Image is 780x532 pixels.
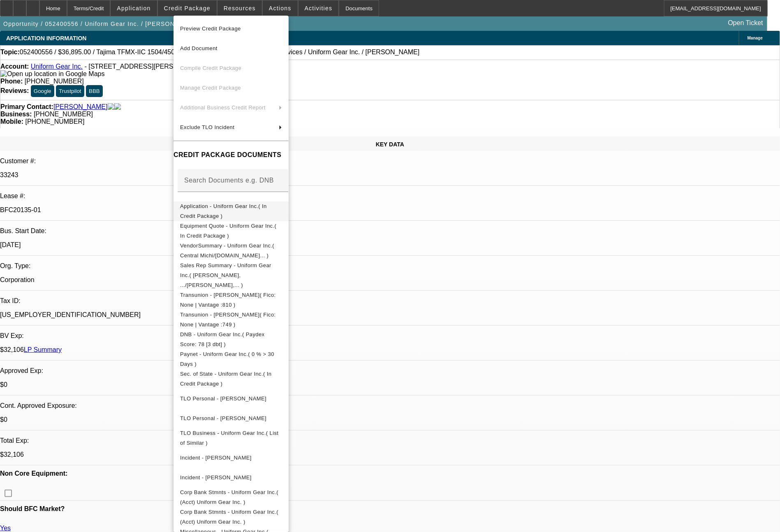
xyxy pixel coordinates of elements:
mat-label: Search Documents e.g. DNB [184,177,274,184]
span: Corp Bank Stmnts - Uniform Gear Inc.( (Acct) Uniform Gear Inc. ) [180,509,278,525]
span: TLO Personal - [PERSON_NAME] [180,396,266,402]
button: Corp Bank Stmnts - Uniform Gear Inc.( (Acct) Uniform Gear Inc. ) [174,488,289,507]
span: DNB - Uniform Gear Inc.( Paydex Score: 78 [3 dbt] ) [180,331,264,347]
span: Transunion - [PERSON_NAME]( Fico: None | Vantage :810 ) [180,292,276,308]
span: VendorSummary - Uniform Gear Inc.( Central Michi/[DOMAIN_NAME]... ) [180,243,274,259]
span: Corp Bank Stmnts - Uniform Gear Inc.( (Acct) Uniform Gear Inc. ) [180,489,278,505]
span: Application - Uniform Gear Inc.( In Credit Package ) [180,203,267,219]
span: Incident - [PERSON_NAME] [180,474,252,481]
button: Equipment Quote - Uniform Gear Inc.( In Credit Package ) [174,221,289,241]
button: TLO Personal - Leigh, Jamie [174,409,289,428]
span: Sec. of State - Uniform Gear Inc.( In Credit Package ) [180,371,271,387]
button: Corp Bank Stmnts - Uniform Gear Inc.( (Acct) Uniform Gear Inc. ) [174,507,289,527]
span: Paynet - Uniform Gear Inc.( 0 % > 30 Days ) [180,351,274,367]
span: Sales Rep Summary - Uniform Gear Inc.( [PERSON_NAME], .../[PERSON_NAME],... ) [180,262,271,288]
button: Application - Uniform Gear Inc.( In Credit Package ) [174,201,289,221]
span: TLO Business - Uniform Gear Inc.( List of Similar ) [180,430,278,446]
button: Transunion - Weldon, Jessica( Fico: None | Vantage :810 ) [174,290,289,310]
button: TLO Business - Uniform Gear Inc.( List of Similar ) [174,428,289,448]
h4: CREDIT PACKAGE DOCUMENTS [174,150,289,160]
span: Exclude TLO Incident [180,124,234,130]
span: Incident - [PERSON_NAME] [180,455,252,461]
span: Equipment Quote - Uniform Gear Inc.( In Credit Package ) [180,223,276,239]
span: Preview Credit Package [180,25,241,32]
button: Incident - Weldon, Jessica [174,448,289,468]
button: TLO Personal - Weldon, Jessica [174,389,289,409]
button: VendorSummary - Uniform Gear Inc.( Central Michi/Equip-Used.co... ) [174,241,289,261]
button: Transunion - Leigh, Jamie( Fico: None | Vantage :749 ) [174,310,289,330]
button: Sales Rep Summary - Uniform Gear Inc.( Wesolowski, .../Wesolowski,... ) [174,261,289,290]
button: Sec. of State - Uniform Gear Inc.( In Credit Package ) [174,369,289,389]
button: Incident - Leigh, Jamie [174,468,289,488]
span: Add Document [180,45,218,51]
span: Transunion - [PERSON_NAME]( Fico: None | Vantage :749 ) [180,312,276,328]
button: DNB - Uniform Gear Inc.( Paydex Score: 78 [3 dbt] ) [174,330,289,349]
button: Paynet - Uniform Gear Inc.( 0 % > 30 Days ) [174,349,289,369]
span: TLO Personal - [PERSON_NAME] [180,415,266,421]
